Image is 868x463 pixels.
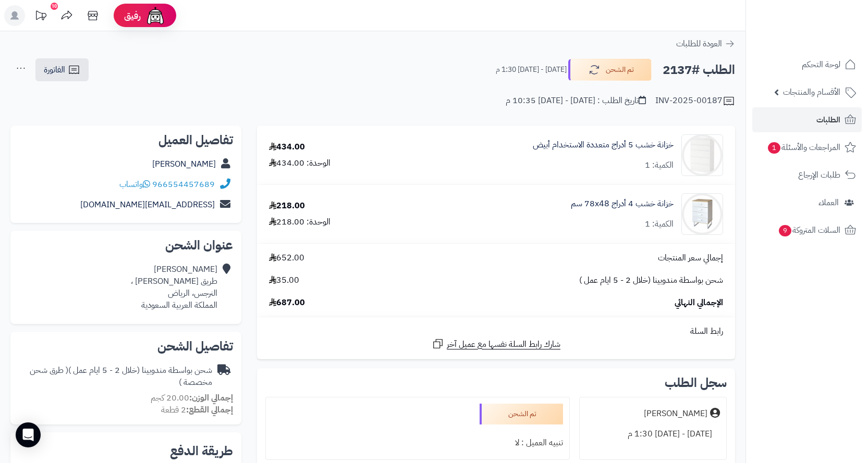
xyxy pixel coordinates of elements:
[658,252,723,264] span: إجمالي سعر المنتجات
[798,168,840,182] span: طلبات الإرجاع
[145,5,166,26] img: ai-face.png
[675,297,723,309] span: الإجمالي النهائي
[16,422,41,447] div: Open Intercom Messenger
[816,112,840,127] span: الطلبات
[802,57,840,72] span: لوحة التحكم
[579,274,723,286] span: شحن بواسطة مندوبينا (خلال 2 - 5 ايام عمل )
[269,297,305,309] span: 687.00
[768,142,780,154] span: 1
[269,274,299,286] span: 35.00
[645,159,674,171] div: الكمية: 1
[432,337,560,351] a: شارك رابط السلة نفسها مع عميل آخر
[586,424,720,444] div: [DATE] - [DATE] 1:30 م
[51,3,58,10] div: 10
[663,59,735,81] h2: الطلب #2137
[131,264,217,311] div: [PERSON_NAME] طريق [PERSON_NAME] ، النرجس، الرياض المملكة العربية السعودية
[152,178,215,191] a: 966554457689
[35,58,89,81] a: الفاتورة
[269,157,331,169] div: الوحدة: 434.00
[506,95,646,107] div: تاريخ الطلب : [DATE] - [DATE] 10:35 م
[28,5,54,29] a: تحديثات المنصة
[797,26,858,48] img: logo-2.png
[533,139,674,151] a: خزانة خشب 5 أدراج متعددة الاستخدام أبيض
[778,223,840,237] span: السلات المتروكة
[269,252,304,264] span: 652.00
[269,141,305,153] div: 434.00
[655,95,735,107] div: INV-2025-00187
[571,198,674,210] a: خزانة خشب 4 أدراج 78x48 سم
[30,364,212,389] span: ( طرق شحن مخصصة )
[752,162,862,187] a: طلبات الإرجاع
[161,404,233,416] small: 2 قطعة
[783,85,840,99] span: الأقسام والمنتجات
[676,37,735,50] a: العودة للطلبات
[151,392,233,404] small: 20.00 كجم
[272,433,563,453] div: تنبيه العميل : لا
[752,107,862,132] a: الطلبات
[682,134,723,176] img: 1752136340-1747726670330-1724661718-1702540695-110115010034-1000x1000-90x90.jpg
[644,408,707,420] div: [PERSON_NAME]
[152,158,216,170] a: [PERSON_NAME]
[447,339,560,351] span: شارك رابط السلة نفسها مع عميل آخر
[189,392,233,404] strong: إجمالي الوزن:
[496,65,567,75] small: [DATE] - [DATE] 1:30 م
[19,134,233,146] h2: تفاصيل العميل
[568,59,652,81] button: تم الشحن
[767,140,840,155] span: المراجعات والأسئلة
[124,9,141,22] span: رفيق
[480,404,563,424] div: تم الشحن
[261,326,731,337] div: رابط السلة
[818,195,839,210] span: العملاء
[170,445,233,457] h2: طريقة الدفع
[779,225,791,236] span: 9
[752,218,862,243] a: السلات المتروكة9
[186,404,233,416] strong: إجمالي القطع:
[19,365,212,389] div: شحن بواسطة مندوبينا (خلال 2 - 5 ايام عمل )
[752,52,862,77] a: لوحة التحكم
[665,377,727,389] h3: سجل الطلب
[80,198,215,211] a: [EMAIL_ADDRESS][DOMAIN_NAME]
[676,37,722,50] span: العودة للطلبات
[752,135,862,160] a: المراجعات والأسئلة1
[19,340,233,353] h2: تفاصيل الشحن
[269,216,331,228] div: الوحدة: 218.00
[645,218,674,230] div: الكمية: 1
[19,239,233,252] h2: عنوان الشحن
[119,178,150,191] a: واتساب
[752,190,862,215] a: العملاء
[44,64,65,76] span: الفاتورة
[269,200,305,212] div: 218.00
[682,193,723,235] img: 1752136817-1722524960-110115010018-1000x1000-90x90.jpg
